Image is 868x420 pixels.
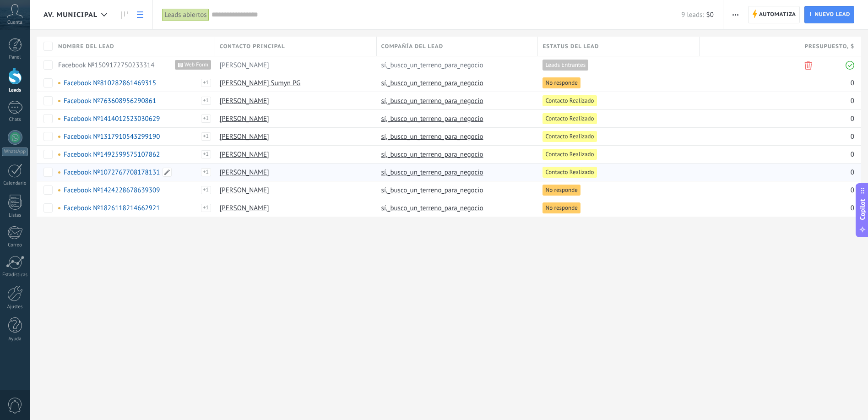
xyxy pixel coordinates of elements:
div: Calendario [2,180,28,186]
div: [object Object] [215,56,372,74]
span: Nombre del lead [58,42,114,51]
span: Editar [163,168,172,177]
a: [PERSON_NAME] [220,97,269,105]
div: Listas [2,213,28,218]
span: Estatus del lead [542,42,599,51]
span: Contacto Realizado [545,115,594,123]
span: No hay tareas asignadas [58,82,60,84]
span: Cuenta [7,20,22,26]
span: Contacto Realizado [545,132,594,141]
span: 0 [851,132,854,141]
span: No responde [545,79,577,87]
a: sí,_busco_un_terreno_para_negocio [381,97,483,105]
span: 0 [851,186,854,195]
span: 0 [851,97,854,105]
span: 0 [851,79,854,87]
span: Contacto Realizado [545,150,594,158]
div: Correo [2,242,28,248]
a: [PERSON_NAME] [220,204,269,213]
span: Compañía del lead [381,42,444,51]
span: $0 [706,11,714,19]
div: Panel [2,55,28,60]
div: Chats [2,117,28,123]
span: Leads Entrantes [545,61,586,69]
a: sí,_busco_un_terreno_para_negocio [381,79,483,87]
span: No hay tareas asignadas [58,100,60,102]
a: Facebook №1317910543299190 [64,132,160,141]
span: Presupuesto , $ [804,42,854,51]
div: Ajustes [2,304,28,310]
span: Contacto Realizado [545,97,594,105]
span: Web Form [183,60,211,70]
span: [PERSON_NAME] [220,61,269,70]
span: 0 [851,204,854,213]
span: No hay tareas asignadas [58,153,60,156]
div: Leads [2,87,28,93]
a: Facebook №1414012523030629 [64,115,160,123]
a: Facebook №1072767708178131 [64,168,160,177]
a: [PERSON_NAME] [220,186,269,195]
a: sí,_busco_un_terreno_para_negocio [381,168,483,177]
a: sí,_busco_un_terreno_para_negocio [381,132,483,141]
span: No hay tareas asignadas [58,136,60,138]
a: Facebook №1826118214662921 [64,204,160,213]
a: [PERSON_NAME] [220,132,269,141]
span: Contacto Realizado [545,168,594,176]
a: Leads [117,6,132,24]
span: No hay tareas asignadas [58,189,60,191]
div: Estadísticas [2,272,28,278]
span: 0 [851,115,854,123]
div: [object Object] [377,56,534,74]
span: 9 leads: [681,11,704,19]
span: 0 [851,150,854,159]
span: Nuevo lead [814,6,850,23]
a: Automatiza [748,6,800,23]
button: Más [729,6,742,23]
span: No responde [545,204,577,212]
span: No responde [545,186,577,194]
span: Contacto principal [220,42,285,51]
a: Facebook №1492599575107862 [64,150,160,159]
a: sí,_busco_un_terreno_para_negocio [381,115,483,123]
a: Facebook №763608956290861 [64,97,156,105]
span: No hay tareas asignadas [58,171,60,174]
span: sí,_busco_un_terreno_para_negocio [381,61,483,70]
span: Automatiza [759,6,796,23]
span: No hay tareas asignadas [58,118,60,120]
div: WhatsApp [2,147,28,156]
a: sí,_busco_un_terreno_para_negocio [381,186,483,195]
a: Facebook №810282861469315 [64,79,156,87]
span: No hay tareas asignadas [58,207,60,209]
a: Nuevo lead [804,6,854,23]
a: [PERSON_NAME] Sumyn PG [220,79,300,87]
a: Lista [132,6,148,24]
div: Leads abiertos [162,8,209,22]
a: Facebook №1509172750233314 [58,61,154,70]
a: [PERSON_NAME] [220,150,269,159]
span: 0 [851,168,854,177]
span: Av. Municipal [43,11,98,19]
div: Ayuda [2,336,28,342]
a: [PERSON_NAME] [220,115,269,123]
a: Facebook №1424228678639309 [64,186,160,195]
span: Copilot [858,199,867,220]
a: [PERSON_NAME] [220,168,269,177]
a: sí,_busco_un_terreno_para_negocio [381,204,483,213]
a: sí,_busco_un_terreno_para_negocio [381,150,483,159]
